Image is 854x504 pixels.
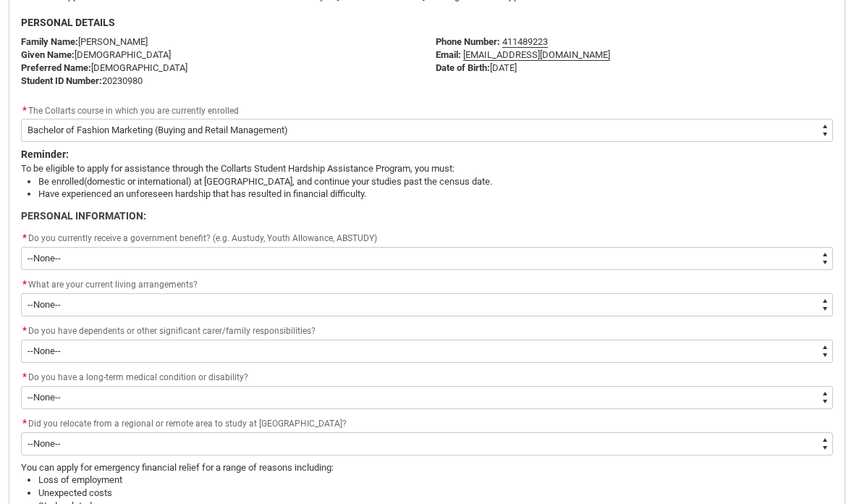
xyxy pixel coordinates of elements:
abbr: required [22,371,27,382]
span: Did you relocate from a regional or remote area to study at [GEOGRAPHIC_DATA]? [28,419,347,429]
strong: PERSONAL DETAILS [21,17,115,28]
p: To be eligible to apply for assistance through the Collarts Student Hardship Assistance Program, ... [21,162,833,175]
strong: Given Name: [21,49,75,60]
li: Have experienced an unforeseen hardship that has resulted in financial difficulty. [38,188,833,201]
p: [DEMOGRAPHIC_DATA] [21,62,418,75]
strong: Student ID Number: [21,75,102,86]
strong: Reminder: [21,148,69,160]
li: Loss of employment [38,474,833,487]
p: 20230980 [21,75,418,88]
abbr: required [22,278,27,290]
strong: Date of Birth: [436,62,490,73]
p: [DEMOGRAPHIC_DATA] [21,49,418,62]
span: What are your current living arrangements? [28,280,198,290]
strong: Email: [436,49,461,60]
abbr: required [22,417,27,429]
abbr: required [22,324,27,336]
abbr: required [22,232,27,243]
strong: PERSONAL INFORMATION: [21,210,146,222]
strong: Preferred Name [21,62,88,73]
p: [DATE] [436,62,833,75]
span: Do you currently receive a government benefit? (e.g. Austudy, Youth Allowance, ABSTUDY) [28,233,377,243]
span: Do you have dependents or other significant carer/family responsibilities? [28,326,316,336]
p: You can apply for emergency financial relief for a range of reasons including: [21,461,833,474]
li: Unexpected costs [38,487,833,500]
span: Do you have a long-term medical condition or disability? [28,372,248,382]
abbr: required [22,104,27,116]
span: The Collarts course in which you are currently enrolled [28,106,239,116]
p: [PERSON_NAME] [21,35,418,49]
strong: Phone Number: [436,36,500,47]
strong: : [88,62,91,73]
strong: Family Name: [21,36,78,47]
li: Be enrolled(domestic or international) at [GEOGRAPHIC_DATA], and continue your studies past the c... [38,175,833,188]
